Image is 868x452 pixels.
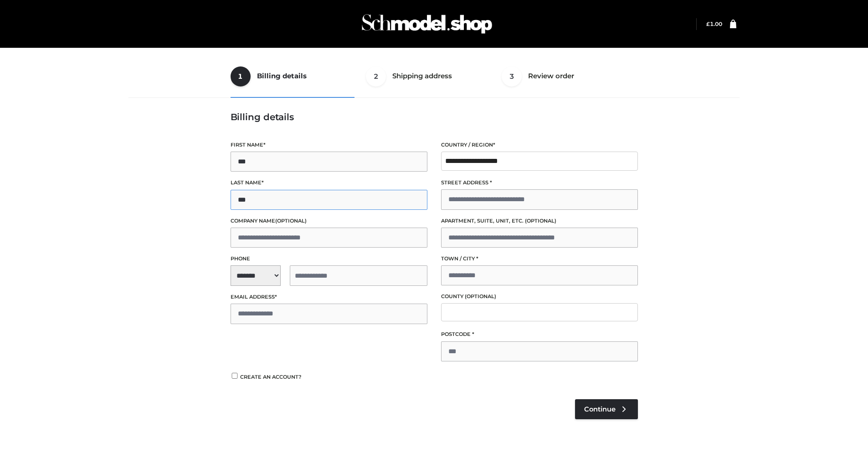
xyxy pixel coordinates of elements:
span: (optional) [465,293,496,300]
label: Country / Region [441,141,638,149]
label: Phone [231,254,427,263]
label: Email address [231,293,427,301]
span: (optional) [525,218,556,224]
h3: Billing details [231,112,638,122]
label: Street address [441,178,638,187]
a: Continue [575,399,638,419]
label: Apartment, suite, unit, etc. [441,217,638,225]
label: County [441,292,638,301]
label: Town / City [441,254,638,263]
label: First name [231,141,427,149]
a: £1.00 [706,20,722,27]
span: (optional) [275,218,307,224]
bdi: 1.00 [706,20,722,27]
label: Postcode [441,330,638,339]
span: Continue [584,405,616,413]
label: Last name [231,178,427,187]
span: Create an account? [240,374,302,380]
input: Create an account? [231,373,239,379]
img: Schmodel Admin 964 [359,6,495,42]
label: Company name [231,217,427,225]
span: £ [706,20,710,27]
